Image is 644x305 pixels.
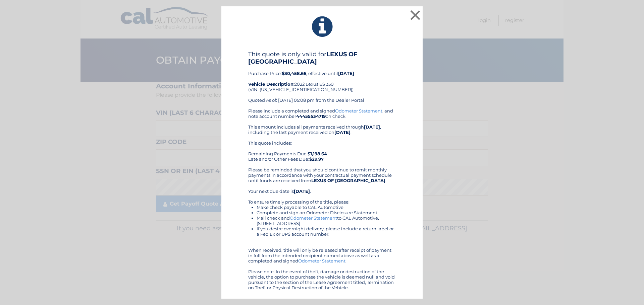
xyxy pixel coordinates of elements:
b: LEXUS OF [GEOGRAPHIC_DATA] [248,51,358,65]
li: Complete and sign an Odometer Disclosure Statement [257,210,396,215]
div: Purchase Price: , effective until 2022 Lexus ES 350 (VIN: [US_VEHICLE_IDENTIFICATION_NUMBER]) Quo... [248,51,396,108]
a: Odometer Statement [298,258,345,263]
li: Mail check and to CAL Automotive, [STREET_ADDRESS] [257,215,396,226]
b: $30,458.66 [282,71,306,76]
b: [DATE] [364,124,380,130]
a: Odometer Statement [290,215,337,221]
b: LEXUS OF [GEOGRAPHIC_DATA] [311,178,385,183]
a: Odometer Statement [335,108,382,113]
li: If you desire overnight delivery, please include a return label or a Fed Ex or UPS account number. [257,226,396,237]
div: Please include a completed and signed , and note account number on check. This amount includes al... [248,108,396,290]
b: [DATE] [338,71,354,76]
div: This quote includes: Remaining Payments Due: Late and/or Other Fees Due: [248,140,396,162]
b: $1,198.64 [308,151,327,156]
b: [DATE] [334,130,351,135]
h4: This quote is only valid for [248,51,396,65]
strong: Vehicle Description: [248,81,294,87]
b: [DATE] [294,188,310,194]
b: 44455534719 [296,113,326,119]
li: Make check payable to CAL Automotive [257,205,396,210]
button: × [409,8,422,22]
b: $29.97 [309,156,324,162]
